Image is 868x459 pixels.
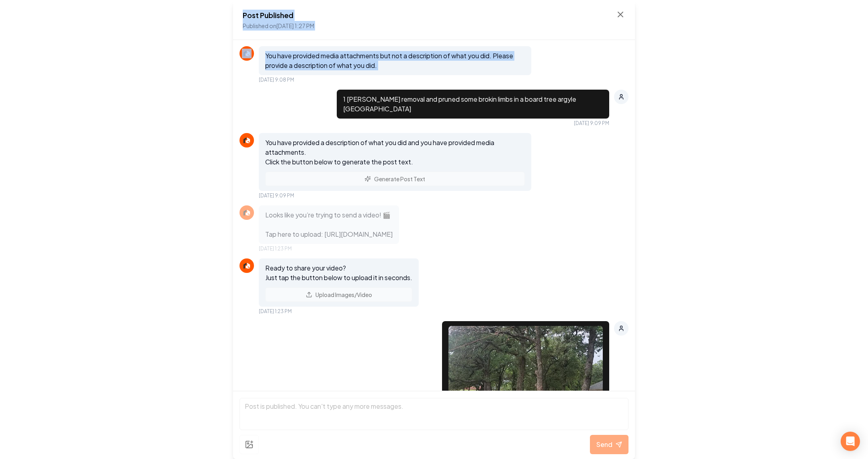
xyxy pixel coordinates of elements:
p: You have provided media attachments but not a description of what you did. Please provide a descr... [265,51,525,70]
img: Rebolt Logo [242,208,252,217]
p: Looks like you’re trying to send a video! 🎬 Tap here to upload: [URL][DOMAIN_NAME] [265,210,393,239]
span: [DATE] 9:09 PM [259,193,294,199]
p: You have provided a description of what you did and you have provided media attachments. Click th... [265,138,525,167]
p: 1 [PERSON_NAME] removal and pruned some brokin limbs in a board tree argyle [GEOGRAPHIC_DATA] [343,94,603,114]
span: Published on [DATE] 1:27 PM [243,22,314,29]
h2: Post Published [243,10,314,21]
img: Rebolt Logo [242,49,252,58]
div: Open Intercom Messenger [841,432,860,451]
img: Rebolt Logo [242,261,252,270]
span: [DATE] 9:08 PM [259,77,294,83]
img: Rebolt Logo [242,135,252,145]
span: [DATE] 1:23 PM [259,246,292,252]
span: [DATE] 1:23 PM [259,308,292,315]
span: [DATE] 9:09 PM [574,120,609,127]
p: Ready to share your video? Just tap the button below to upload it in seconds. [265,263,412,283]
img: video thumbnail [448,326,603,406]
